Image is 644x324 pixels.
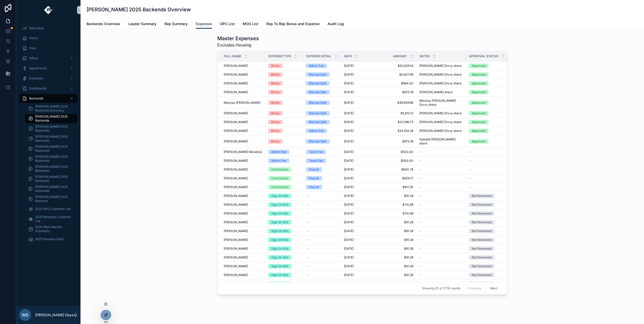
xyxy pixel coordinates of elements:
[344,194,354,198] span: [DATE]
[472,194,492,198] div: Not Reviewed
[306,176,338,181] a: Payroll
[306,185,338,189] a: Payroll
[35,215,72,223] span: 2025 Mosquito Customer List
[271,64,279,68] div: Divvy
[35,125,72,133] span: [PERSON_NAME] 2025 Backends
[25,154,77,163] a: [PERSON_NAME] 2025 Backends
[419,194,463,198] a: --
[25,164,77,173] a: [PERSON_NAME] 2025 Backends
[419,81,463,85] a: [PERSON_NAME] Divvy share
[469,150,472,154] span: --
[268,120,300,124] a: Divvy
[224,101,260,105] span: Mackay [PERSON_NAME]
[268,211,300,216] a: Sign On Kits
[196,19,212,29] a: Expenses
[382,139,413,143] a: $870.18
[419,194,422,198] span: --
[224,194,262,198] a: [PERSON_NAME]
[268,111,300,116] a: Divvy
[419,185,422,189] span: --
[268,158,300,163] a: Admin Fee
[224,159,262,163] a: [PERSON_NAME]
[306,194,338,198] a: --
[271,220,288,225] div: Sign On Kits
[419,64,462,68] span: [PERSON_NAME] Divvy share
[306,72,338,77] a: Manual Split
[29,36,38,40] span: Home
[306,150,338,154] a: Team Fee
[419,64,463,68] a: [PERSON_NAME] Divvy share
[19,74,77,83] a: Expenses
[469,185,472,189] span: --
[306,203,309,207] span: --
[268,100,300,105] a: Divvy
[128,19,156,29] a: Leader Summary
[35,104,72,113] span: [PERSON_NAME] 2025 Backends Summary
[19,44,77,53] a: Files
[268,167,300,172] a: Contractors
[19,84,77,93] a: Dashboards
[309,111,327,116] div: Manual Split
[224,139,262,143] a: [PERSON_NAME]
[196,21,212,26] span: Expenses
[344,211,354,215] span: [DATE]
[419,120,463,124] a: [PERSON_NAME] Divvy share
[344,111,376,115] a: [DATE]
[271,81,279,86] div: Divvy
[19,34,77,43] a: Home
[306,64,338,68] a: Admin Fee
[419,211,422,215] span: --
[382,73,413,77] a: $5,607.68
[469,159,472,163] span: --
[419,90,453,94] span: [PERSON_NAME] share
[344,203,354,207] span: [DATE]
[309,64,324,68] div: Admin Fee
[344,159,376,163] a: [DATE]
[268,176,300,181] a: Contractors
[344,73,354,77] span: [DATE]
[35,145,72,153] span: [PERSON_NAME] 2025 Backends
[382,90,413,94] span: $870.18
[344,90,354,94] span: [DATE]
[224,168,248,172] span: [PERSON_NAME]
[306,158,338,163] a: Team Fee
[419,129,463,133] a: [PERSON_NAME] Divvy share
[306,120,338,124] a: Manual Split
[472,202,492,207] div: Not Reviewed
[382,150,413,154] a: $500.00
[128,21,156,26] span: Leader Summary
[344,194,376,198] a: [DATE]
[419,168,463,172] a: --
[382,81,413,85] a: $684.00
[382,176,413,180] a: $654.17
[271,100,279,105] div: Divvy
[268,64,300,68] a: Divvy
[382,185,413,189] span: $811.30
[25,184,77,193] a: [PERSON_NAME] 2025 Backends
[419,176,463,180] a: --
[382,129,413,133] span: $24,914.28
[271,111,279,116] div: Divvy
[19,64,77,73] a: Agreements
[344,81,354,85] span: [DATE]
[419,73,463,77] a: [PERSON_NAME] Divvy share
[306,194,309,198] span: --
[16,20,80,250] div: scrollable content
[469,139,505,144] a: Approved
[224,81,262,85] a: [PERSON_NAME]
[224,168,262,172] a: [PERSON_NAME]
[382,111,413,115] a: $5,812.12
[382,159,413,163] a: $500.00
[344,139,354,143] span: [DATE]
[382,211,413,215] a: $110.89
[306,203,338,207] a: --
[165,21,188,26] span: Rep Summary
[224,194,248,198] span: [PERSON_NAME]
[344,203,376,207] a: [DATE]
[271,194,288,198] div: Sign On Kits
[309,100,327,105] div: Manual Split
[271,176,288,181] div: Contractors
[344,81,376,85] a: [DATE]
[382,120,413,124] a: $21,096.75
